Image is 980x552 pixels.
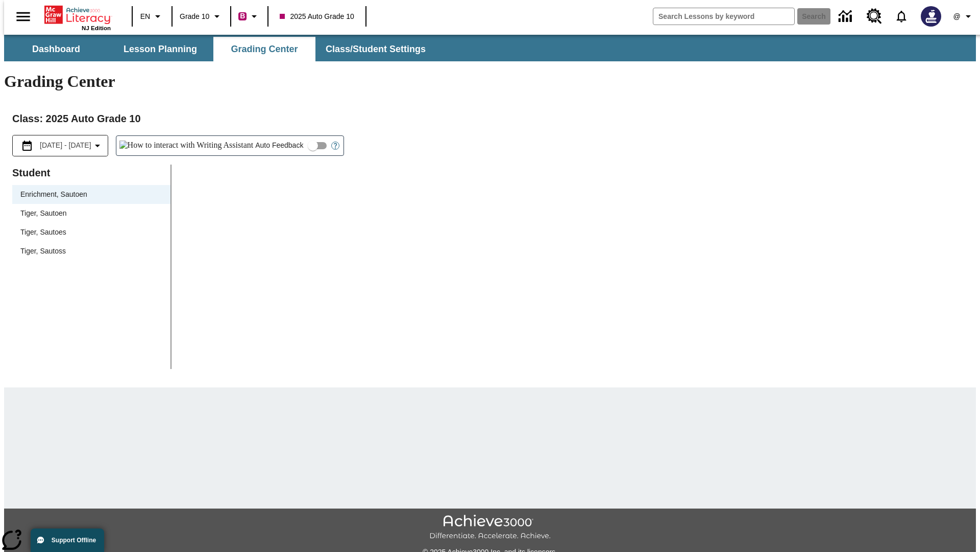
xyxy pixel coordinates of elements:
[44,5,111,25] a: Home
[12,165,170,181] p: Student
[832,3,861,31] a: Data Center
[17,140,104,152] button: Select the date range menu item
[255,140,303,151] span: Auto Feedback
[327,136,344,155] button: Open Help for Writing Assistant
[429,515,551,541] img: Achieve3000 Differentiate Accelerate Achieve
[31,528,104,552] button: Support Offline
[44,4,111,31] div: Home
[888,3,915,30] a: Notifications
[52,537,96,544] span: Support Offline
[124,43,197,55] span: Lesson Planning
[176,7,227,26] button: Grade: Grade 10, Select a grade
[317,37,434,61] button: Class/Student Settings
[213,37,315,61] button: Grading Center
[861,3,888,30] a: Resource Center, Will open in new tab
[921,6,941,27] img: Avatar
[4,72,976,91] h1: Grading Center
[20,246,66,257] div: Tiger, Sautoss
[20,227,66,238] div: Tiger, Sautoes
[180,11,209,22] span: Grade 10
[947,7,980,26] button: Profile/Settings
[953,11,960,22] span: @
[91,140,104,152] svg: Collapse Date Range Filter
[12,204,170,223] div: Tiger, Sautoen
[8,2,38,32] button: Open side menu
[326,43,426,55] span: Class/Student Settings
[40,140,91,151] span: [DATE] - [DATE]
[653,8,794,25] input: search field
[4,35,976,61] div: SubNavbar
[119,141,254,151] img: How to interact with Writing Assistant
[140,11,150,22] span: EN
[136,7,168,26] button: Language: EN, Select a language
[12,223,170,242] div: Tiger, Sautoes
[12,242,170,261] div: Tiger, Sautoss
[234,7,264,26] button: Boost Class color is violet red. Change class color
[32,43,80,55] span: Dashboard
[12,110,968,127] h2: Class : 2025 Auto Grade 10
[280,11,354,22] span: 2025 Auto Grade 10
[4,37,435,61] div: SubNavbar
[109,37,211,61] button: Lesson Planning
[915,3,947,30] button: Select a new avatar
[231,43,298,55] span: Grading Center
[5,37,107,61] button: Dashboard
[240,10,245,22] span: B
[20,208,67,219] div: Tiger, Sautoen
[20,189,87,200] div: Enrichment, Sautoen
[12,185,170,204] div: Enrichment, Sautoen
[82,25,111,31] span: NJ Edition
